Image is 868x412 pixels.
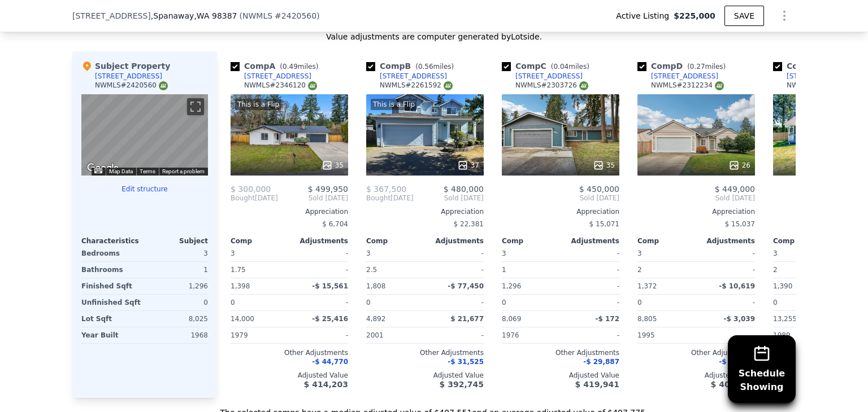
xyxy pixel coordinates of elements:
[595,315,619,323] span: -$ 172
[787,72,854,81] div: [STREET_ADDRESS]
[502,299,506,306] span: 0
[81,246,142,261] div: Bedrooms
[575,380,619,389] span: $ 419,941
[231,262,287,278] div: 1.75
[366,72,447,81] a: [STREET_ADDRESS]
[502,194,619,203] span: Sold [DATE]
[366,282,385,290] span: 1,808
[366,236,425,246] div: Comp
[366,60,458,72] div: Comp B
[380,72,447,81] div: [STREET_ADDRESS]
[773,5,796,27] button: Show Options
[563,295,619,310] div: -
[95,72,162,81] div: [STREET_ADDRESS]
[304,380,348,389] span: $ 414,203
[502,60,594,72] div: Comp C
[81,185,208,194] button: Edit structure
[454,220,484,228] span: $ 22,381
[366,371,484,380] div: Adjusted Value
[231,282,250,290] span: 1,398
[231,371,348,380] div: Adjusted Value
[147,327,208,343] div: 1968
[366,207,484,216] div: Appreciation
[231,236,289,246] div: Comp
[81,236,145,246] div: Characteristics
[715,81,724,90] img: NWMLS Logo
[371,99,417,110] div: This is a Flip
[715,185,755,194] span: $ 449,000
[231,315,254,323] span: 14,000
[616,10,674,21] span: Active Listing
[231,299,235,306] span: 0
[427,262,484,278] div: -
[292,262,348,278] div: -
[773,236,832,246] div: Comp
[773,72,854,81] a: [STREET_ADDRESS]
[151,10,237,21] span: , Spanaway
[159,81,168,90] img: NWMLS Logo
[637,371,755,380] div: Adjusted Value
[366,299,371,306] span: 0
[563,246,619,261] div: -
[698,295,755,310] div: -
[366,327,423,343] div: 2001
[425,236,484,246] div: Adjustments
[637,315,657,323] span: 8,805
[637,348,755,357] div: Other Adjustments
[637,262,694,278] div: 2
[502,236,561,246] div: Comp
[145,236,208,246] div: Subject
[637,194,755,203] span: Sold [DATE]
[427,246,484,261] div: -
[140,168,155,174] a: Terms
[637,299,642,306] span: 0
[231,327,287,343] div: 1979
[561,236,619,246] div: Adjustments
[683,63,730,71] span: ( miles)
[724,315,755,323] span: -$ 3,039
[81,262,142,278] div: Bathrooms
[231,348,348,357] div: Other Adjustments
[589,220,619,228] span: $ 15,071
[728,160,750,171] div: 26
[563,327,619,343] div: -
[366,315,385,323] span: 4,892
[502,207,619,216] div: Appreciation
[95,81,168,90] div: NWMLS # 2420560
[637,207,755,216] div: Appreciation
[773,249,778,257] span: 3
[231,185,271,194] span: $ 300,000
[275,11,316,20] span: # 2420560
[698,262,755,278] div: -
[696,236,755,246] div: Adjustments
[651,81,724,90] div: NWMLS # 2312234
[414,194,484,203] span: Sold [DATE]
[147,295,208,310] div: 0
[187,98,204,115] button: Toggle fullscreen view
[787,81,860,90] div: NWMLS # 2371415
[515,81,588,90] div: NWMLS # 2303726
[773,282,792,290] span: 1,390
[725,220,755,228] span: $ 15,037
[292,295,348,310] div: -
[366,194,390,203] span: Bought
[109,168,133,176] button: Map Data
[322,220,348,228] span: $ 6,704
[637,236,696,246] div: Comp
[308,185,348,194] span: $ 499,950
[637,327,694,343] div: 1995
[312,315,348,323] span: -$ 25,416
[502,249,506,257] span: 3
[637,72,718,81] a: [STREET_ADDRESS]
[235,99,281,110] div: This is a Flip
[674,10,715,21] span: $225,000
[242,11,272,20] span: NWMLS
[72,31,796,42] div: Value adjustments are computer generated by Lotside .
[72,10,151,21] span: [STREET_ADDRESS]
[366,249,371,257] span: 3
[448,358,484,366] span: -$ 31,525
[502,282,521,290] span: 1,296
[637,60,730,72] div: Comp D
[651,72,718,81] div: [STREET_ADDRESS]
[81,94,208,176] div: Street View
